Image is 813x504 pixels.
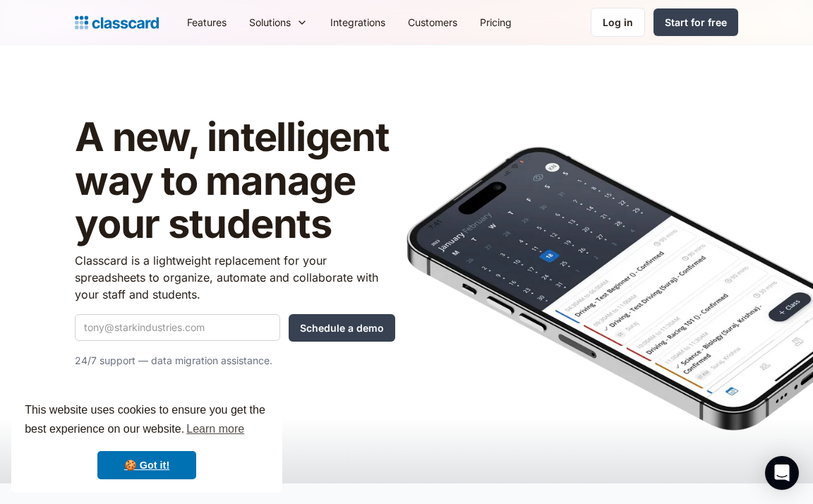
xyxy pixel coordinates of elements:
[249,15,291,30] div: Solutions
[654,8,738,36] a: Start for free
[75,352,395,369] p: 24/7 support — data migration assistance.
[75,13,159,32] a: Logo
[289,314,395,342] input: Schedule a demo
[591,8,645,37] a: Log in
[184,419,246,440] a: learn more about cookies
[319,6,397,38] a: Integrations
[176,6,238,38] a: Features
[75,314,395,342] form: Quick Demo Form
[97,451,196,479] a: dismiss cookie message
[603,15,633,30] div: Log in
[11,388,282,493] div: cookieconsent
[765,456,799,490] div: Open Intercom Messenger
[75,116,395,246] h1: A new, intelligent way to manage your students
[75,252,395,303] p: Classcard is a lightweight replacement for your spreadsheets to organize, automate and collaborat...
[665,15,727,30] div: Start for free
[238,6,319,38] div: Solutions
[469,6,523,38] a: Pricing
[25,402,269,440] span: This website uses cookies to ensure you get the best experience on our website.
[75,314,280,341] input: tony@starkindustries.com
[397,6,469,38] a: Customers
